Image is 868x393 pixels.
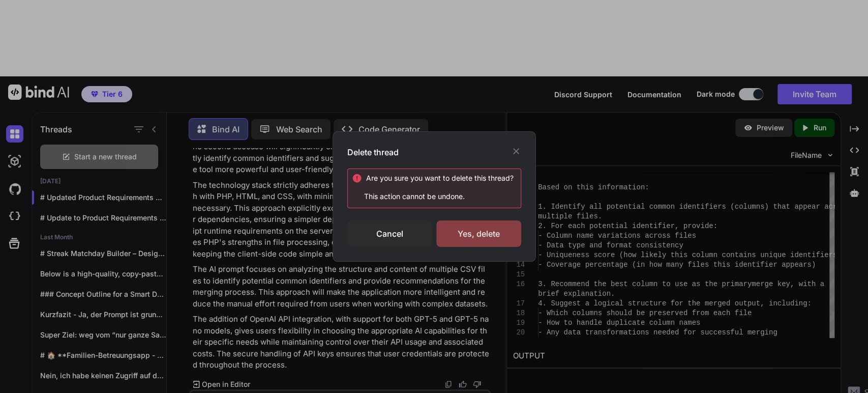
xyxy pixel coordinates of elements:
[352,191,521,202] p: This action cannot be undone.
[436,220,521,247] div: Yes, delete
[347,146,399,158] h3: Delete thread
[366,173,514,183] div: Are you sure you want to delete this ?
[486,174,510,182] span: thread
[347,220,432,247] div: Cancel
